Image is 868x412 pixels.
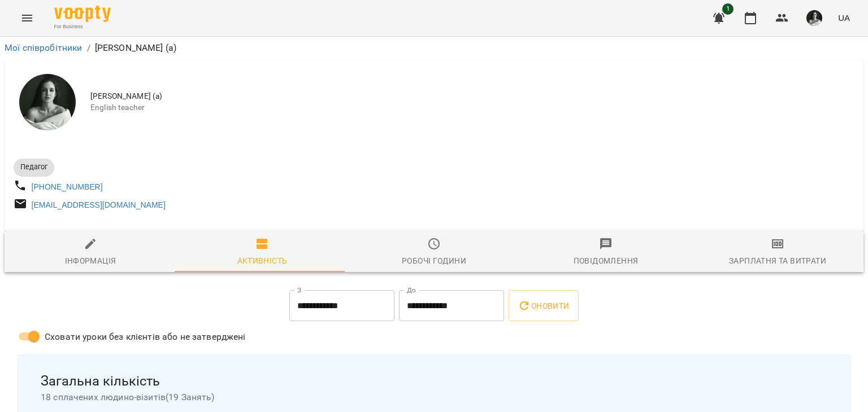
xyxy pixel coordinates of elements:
[402,254,466,268] div: Робочі години
[32,182,103,191] a: [PHONE_NUMBER]
[90,91,854,102] span: [PERSON_NAME] (а)
[41,372,827,390] span: Загальна кількість
[729,254,826,268] div: Зарплатня та Витрати
[14,162,54,172] span: Педагог
[32,200,166,209] a: [EMAIL_ADDRESS][DOMAIN_NAME]
[19,74,76,130] img: Ольга Гелівер (а)
[237,254,288,268] div: Активність
[54,23,111,30] span: For Business
[5,41,863,55] nav: breadcrumb
[806,10,822,26] img: cdfe8070fd8d32b0b250b072b9a46113.JPG
[834,7,854,28] button: UA
[54,6,111,22] img: Voopty Logo
[95,41,177,55] p: [PERSON_NAME] (а)
[518,299,569,313] span: Оновити
[5,42,83,53] a: Мої співробітники
[14,5,41,32] button: Menu
[41,391,827,404] span: 18 сплачених людино-візитів ( 19 Занять )
[45,330,246,344] span: Сховати уроки без клієнтів або не затверджені
[65,254,116,268] div: Інформація
[509,290,578,322] button: Оновити
[90,102,854,113] span: English teacher
[574,254,639,268] div: Повідомлення
[87,41,90,55] li: /
[838,12,850,24] span: UA
[722,3,734,15] span: 1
